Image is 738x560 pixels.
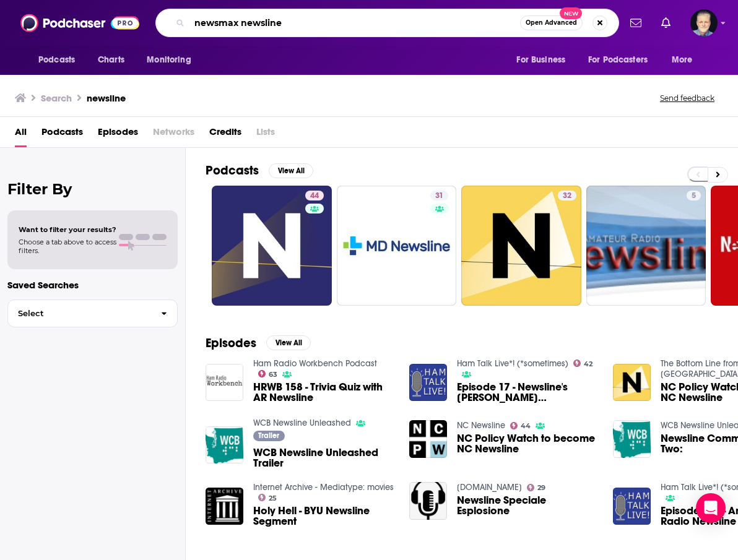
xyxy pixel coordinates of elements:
[613,364,651,402] a: NC Policy Watch to become NC Newsline
[266,335,311,350] button: View All
[20,11,139,35] img: Podchaser - Follow, Share and Rate Podcasts
[258,432,279,439] span: Trailer
[430,191,448,200] a: 31
[7,299,178,327] button: Select
[269,372,277,377] span: 63
[189,13,520,33] input: Search podcasts, credits, & more...
[672,51,693,69] span: More
[457,382,598,403] a: Episode 17 - Newsline's Caryn Eve Murray, KD2GUT
[209,122,241,147] a: Credits
[409,482,447,520] img: Newsline Speciale Esplosione
[269,496,277,501] span: 25
[206,426,243,464] img: WCB Newsline Unleashed Trailer
[690,9,718,37] button: Show profile menu
[206,163,313,178] a: PodcastsView All
[696,493,726,523] div: Open Intercom Messenger
[90,48,132,72] a: Charts
[573,360,593,367] a: 42
[520,15,583,30] button: Open AdvancedNew
[253,506,394,527] a: Holy Hell - BYU Newsline Segment
[457,382,598,403] span: Episode 17 - Newsline's [PERSON_NAME] [PERSON_NAME], KD2GUT
[526,20,577,26] span: Open Advanced
[656,93,718,103] button: Send feedback
[253,482,394,493] a: Internet Archive - Mediatype: movies
[588,51,648,69] span: For Podcasters
[461,186,581,306] a: 32
[138,48,207,72] button: open menu
[409,420,447,458] img: NC Policy Watch to become NC Newsline
[258,494,277,501] a: 25
[690,9,718,37] span: Logged in as JonesLiterary
[457,495,598,516] a: Newsline Speciale Esplosione
[584,361,593,367] span: 42
[7,180,178,198] h2: Filter By
[305,191,324,200] a: 44
[212,186,332,306] a: 44
[692,190,696,202] span: 5
[206,335,311,351] a: EpisodesView All
[30,48,91,72] button: open menu
[19,238,116,255] span: Choose a tab above to access filters.
[563,190,571,202] span: 32
[625,12,646,33] a: Show notifications dropdown
[586,186,706,306] a: 5
[558,191,576,200] a: 32
[258,370,278,377] a: 63
[41,92,72,104] h3: Search
[15,122,27,147] a: All
[613,488,651,525] img: Episode 283 - Amateur Radio Newsline Takeover
[98,122,138,147] a: Episodes
[38,51,75,69] span: Podcasts
[8,309,151,317] span: Select
[256,122,275,147] span: Lists
[457,482,522,493] a: www.controradio.it
[690,9,718,37] img: User Profile
[155,9,619,37] div: Search podcasts, credits, & more...
[206,163,259,178] h2: Podcasts
[7,279,178,291] p: Saved Searches
[580,48,666,72] button: open menu
[153,122,194,147] span: Networks
[516,51,565,69] span: For Business
[457,433,598,454] a: NC Policy Watch to become NC Newsline
[253,382,394,403] a: HRWB 158 - Trivia Quiz with AR Newsline
[537,485,545,491] span: 29
[337,186,457,306] a: 31
[41,122,83,147] a: Podcasts
[87,92,126,104] h3: newsline
[656,12,675,33] a: Show notifications dropdown
[521,423,531,429] span: 44
[457,420,505,431] a: NC Newsline
[206,335,256,351] h2: Episodes
[253,358,377,369] a: Ham Radio Workbench Podcast
[253,418,351,428] a: WCB Newsline Unleashed
[269,163,313,178] button: View All
[206,364,243,402] img: HRWB 158 - Trivia Quiz with AR Newsline
[560,7,582,19] span: New
[98,51,124,69] span: Charts
[409,364,447,402] img: Episode 17 - Newsline's Caryn Eve Murray, KD2GUT
[435,190,443,202] span: 31
[613,420,651,458] img: Newsline Committee Part Two:
[206,488,243,525] img: Holy Hell - BYU Newsline Segment
[508,48,581,72] button: open menu
[663,48,708,72] button: open menu
[687,191,701,200] a: 5
[527,484,546,491] a: 29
